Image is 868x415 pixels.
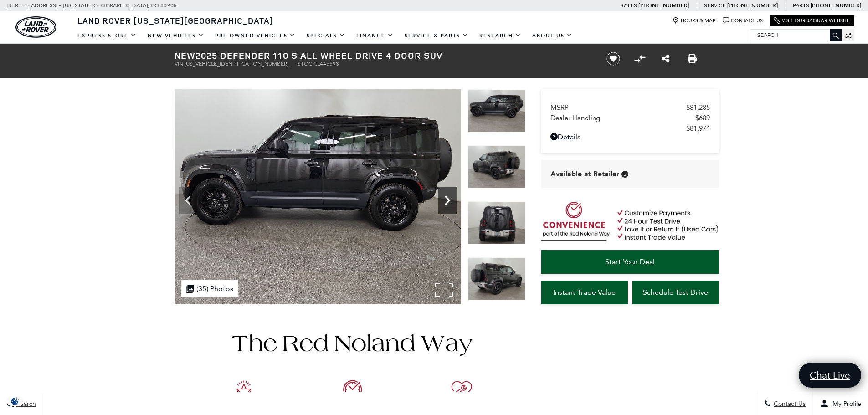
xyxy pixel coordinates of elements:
[633,52,647,66] button: Compare Vehicle
[704,2,725,9] span: Service
[142,28,210,44] a: New Vehicles
[474,28,527,44] a: Research
[5,396,26,406] section: Click to Open Cookie Consent Modal
[799,363,861,388] a: Chat Live
[813,392,868,415] button: Open user profile menu
[7,2,177,9] a: [STREET_ADDRESS] • [US_STATE][GEOGRAPHIC_DATA], CO 80905
[72,28,578,44] nav: Main Navigation
[468,257,525,301] img: New 2025 Santorini Black LAND ROVER S image 13
[468,89,525,133] img: New 2025 Santorini Black LAND ROVER S image 10
[527,28,578,44] a: About Us
[605,257,655,266] span: Start Your Deal
[550,103,710,112] a: MSRP $81,285
[811,2,861,9] a: [PHONE_NUMBER]
[72,15,279,26] a: Land Rover [US_STATE][GEOGRAPHIC_DATA]
[175,49,195,61] strong: New
[550,169,619,179] span: Available at Retailer
[179,187,197,214] div: Previous
[550,114,695,122] span: Dealer Handling
[805,369,855,381] span: Chat Live
[621,171,628,178] div: Vehicle is in stock and ready for immediate delivery. Due to demand, availability is subject to c...
[550,103,686,112] span: MSRP
[774,17,850,24] a: Visit Our Jaguar Website
[793,2,809,9] span: Parts
[621,2,637,9] span: Sales
[181,280,238,297] div: (35) Photos
[468,201,525,245] img: New 2025 Santorini Black LAND ROVER S image 12
[72,28,142,44] a: EXPRESS STORE
[15,16,56,38] img: Land Rover
[175,61,185,67] span: VIN:
[351,28,399,44] a: Finance
[771,400,806,408] span: Contact Us
[5,396,26,406] img: Opt-Out Icon
[298,61,317,67] span: Stock:
[750,30,842,41] input: Search
[399,28,474,44] a: Service & Parts
[643,288,708,297] span: Schedule Test Drive
[553,288,616,297] span: Instant Trade Value
[686,124,710,133] span: $81,974
[317,61,339,67] span: L445598
[603,51,623,66] button: Save vehicle
[638,2,689,9] a: [PHONE_NUMBER]
[438,187,457,214] div: Next
[727,2,778,9] a: [PHONE_NUMBER]
[695,114,710,122] span: $689
[829,400,861,408] span: My Profile
[632,281,719,304] a: Schedule Test Drive
[673,17,716,24] a: Hours & Map
[468,145,525,189] img: New 2025 Santorini Black LAND ROVER S image 11
[723,17,763,24] a: Contact Us
[550,124,710,133] a: $81,974
[77,15,273,26] span: Land Rover [US_STATE][GEOGRAPHIC_DATA]
[688,53,697,64] a: Print this New 2025 Defender 110 S All Wheel Drive 4 Door SUV
[686,103,710,112] span: $81,285
[550,133,710,141] a: Details
[541,250,719,274] a: Start Your Deal
[662,53,670,64] a: Share this New 2025 Defender 110 S All Wheel Drive 4 Door SUV
[301,28,351,44] a: Specials
[541,281,628,304] a: Instant Trade Value
[185,61,288,67] span: [US_VEHICLE_IDENTIFICATION_NUMBER]
[210,28,301,44] a: Pre-Owned Vehicles
[15,16,56,38] a: land-rover
[175,51,591,61] h1: 2025 Defender 110 S All Wheel Drive 4 Door SUV
[175,89,461,304] img: New 2025 Santorini Black LAND ROVER S image 10
[550,114,710,122] a: Dealer Handling $689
